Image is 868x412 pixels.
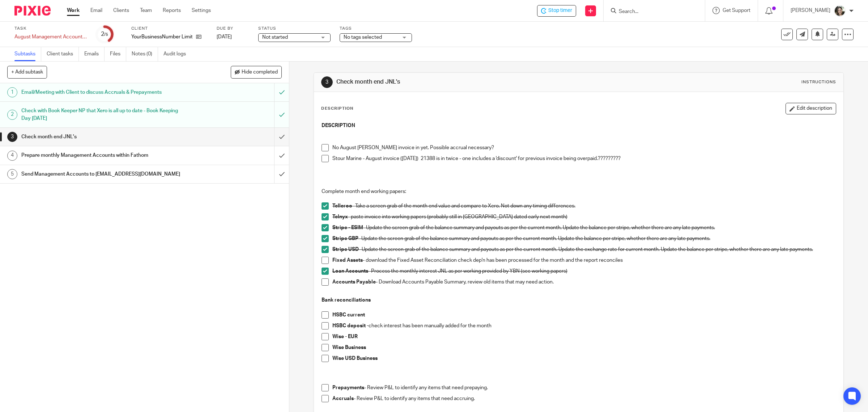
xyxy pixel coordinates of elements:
strong: Fixed Assets [332,258,363,263]
img: Pixie [14,6,51,16]
strong: Telnyx [332,214,348,219]
p: - Process the monthly interest JNL as per working provided by YBN (see working papers) [332,268,836,275]
a: Reports [163,7,181,14]
h1: Email/Meeting with Client to discuss Accruals & Prepayments [21,87,185,98]
strong: HSBC current [332,312,365,318]
label: Status [258,26,331,31]
div: 3 [321,76,333,88]
label: Task [14,26,87,31]
strong: Accounts Payable [332,279,376,285]
span: Hide completed [242,70,278,75]
a: Settings [192,7,211,14]
a: Subtasks [14,47,41,61]
a: Files [110,47,126,61]
p: - Update the screen grab of the balance summary and payouts as per the current month. Update the ... [332,224,836,231]
strong: Stripe USD [332,247,359,252]
strong: HSBC deposit - [332,323,369,328]
small: /5 [104,33,108,37]
img: barbara-raine-.jpg [834,5,846,17]
h1: Prepare monthly Management Accounts within Fathom [21,150,185,161]
p: - download the Fixed Asset Reconciliation check dep'n has been processed for the month and the re... [332,257,836,264]
strong: Stripe - ESIM [332,225,363,230]
strong: Telleroo [332,203,352,209]
h1: Check with Book Keeper NP that Xero is all up to date - Book Keeping Day [DATE] [21,105,185,124]
p: check interest has been manually added for the month [332,322,836,329]
p: - paste invoice into working papers (probably still in [GEOGRAPHIC_DATA] dated early next month) [332,213,836,220]
p: - Update the screen grab of the balance summary and payouts as per the current month. Update the ... [332,246,836,253]
h1: Check month end JNL's [336,78,594,86]
p: No August [PERSON_NAME] invoice in yet. Possible accrual necessary? [332,144,836,151]
strong: Wise USD Business [332,356,378,361]
a: Work [67,7,80,14]
button: Hide completed [231,66,282,78]
a: Team [140,7,152,14]
a: Notes (0) [132,47,158,61]
span: [DATE] [217,34,232,39]
input: Search [618,9,683,15]
button: Edit description [786,103,836,114]
strong: Prepayments [332,385,364,390]
p: - Review P&L to identify any items that need prepaying. [332,384,836,391]
div: 2 [7,110,17,120]
div: 4 [7,151,17,161]
p: [PERSON_NAME] [791,7,830,14]
strong: Stripe GBP [332,236,358,241]
button: + Add subtask [7,66,47,78]
a: Clients [113,7,129,14]
strong: Accruals [332,396,354,401]
label: Client [131,26,208,31]
a: Email [90,7,102,14]
label: Due by [217,26,249,31]
p: YourBusinessNumber Limited [131,33,192,41]
span: No tags selected [344,35,382,40]
span: Not started [262,35,288,40]
p: Complete month end working papers: [322,188,836,195]
div: YourBusinessNumber Limited - August Management Accounts - YourBusinessNumber [537,5,576,17]
p: - Review P&L to identify any items that need accruing. [332,395,836,402]
p: Description [321,106,353,112]
p: - Take a screen grab of the month end value and compare to Xero. Not down any timing differences. [332,202,836,210]
span: Get Support [723,8,750,13]
a: Emails [84,47,105,61]
p: - Download Accounts Payable Summary, review old items that may need action. [332,278,836,286]
div: 1 [7,87,17,97]
strong: Wise Business [332,345,366,350]
label: Tags [340,26,412,31]
strong: Wise - EUR [332,334,358,339]
h1: Check month end JNL's [21,131,185,142]
div: 5 [7,169,17,179]
div: 3 [7,132,17,142]
h1: Send Management Accounts to [EMAIL_ADDRESS][DOMAIN_NAME] [21,169,185,180]
strong: Loan Accounts [332,269,368,274]
p: Stour Marine - August invoice ([DATE]) 21388 is in twice - one includes a 'discount' for previous... [332,155,836,162]
div: 2 [101,30,108,38]
span: Stop timer [548,7,572,14]
p: - Update the screen grab of the balance summary and payouts as per the current month. Update the ... [332,235,836,242]
div: Instructions [801,79,836,85]
strong: Bank reconciliations [322,298,371,303]
a: Client tasks [47,47,79,61]
strong: DESCRIPTION [322,123,355,128]
a: Audit logs [163,47,191,61]
div: August Management Accounts - YourBusinessNumber [14,33,87,41]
